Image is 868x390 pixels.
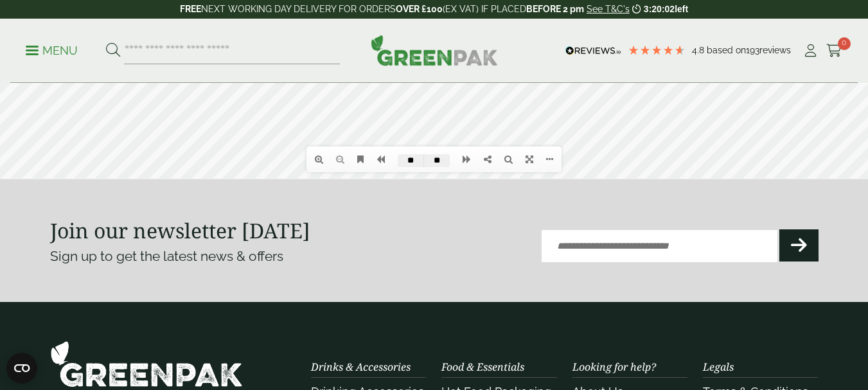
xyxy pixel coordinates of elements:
i: My Account [802,44,819,57]
span: left [675,4,688,14]
p: Sign up to get the latest news & offers [50,246,396,267]
img: REVIEWS.io [565,46,621,55]
span: reviews [759,45,791,55]
strong: FREE [180,4,201,14]
i: Previous page [13,159,25,192]
i: Next page [843,159,855,192]
i: Search [504,327,513,336]
span: Based on [707,45,746,55]
i: More [546,327,553,336]
i: Zoom in [315,327,323,336]
i: Table of contents [357,327,364,336]
span: 4.8 [692,45,707,55]
strong: OVER £100 [396,4,443,14]
a: Menu [26,43,78,56]
button: Open CMP widget [6,353,37,384]
img: GreenPak Supplies [371,35,498,66]
strong: BEFORE 2 pm [526,4,584,14]
i: Previous page [376,327,385,336]
span: 0 [838,37,851,50]
a: See T&C's [587,4,630,14]
a: 0 [826,41,842,60]
span: 3:20:02 [644,4,675,14]
p: Menu [26,43,78,58]
span: 193 [746,45,759,55]
i: Cart [826,44,842,57]
i: Share [484,327,492,336]
i: Next page [463,327,471,336]
strong: Join our newsletter [DATE] [50,217,310,244]
div: 4.8 Stars [628,44,686,56]
img: GreenPak Supplies [50,341,243,387]
i: Full screen [526,327,533,336]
